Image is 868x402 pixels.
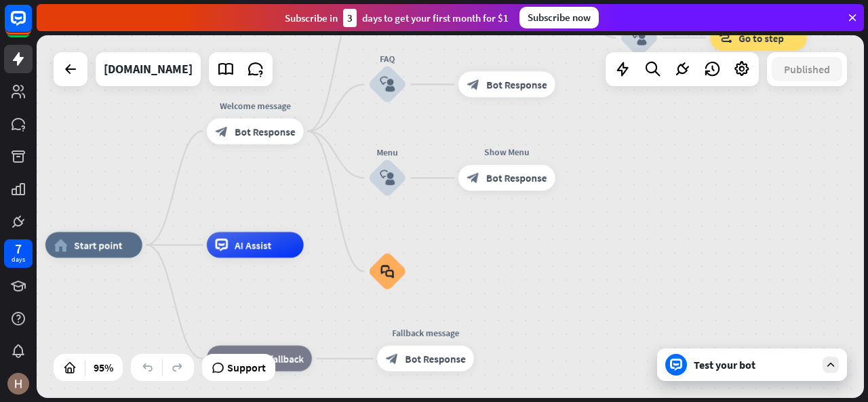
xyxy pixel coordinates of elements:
div: yellow-flower-0eafe1b00.1.azurestaticapps.net [104,52,193,86]
span: Bot Response [486,78,547,91]
span: Default fallback [235,352,304,365]
div: days [12,255,25,264]
span: Bot Response [405,352,465,365]
div: FAQ [349,52,426,65]
i: block_bot_response [385,352,398,365]
div: 95% [90,357,117,378]
i: block_bot_response [467,172,479,184]
button: Open LiveChat chat widget [11,5,52,46]
div: 3 [343,9,357,27]
div: Subscribe in days to get your first month for $1 [285,9,509,27]
i: block_user_input [631,30,647,45]
button: Published [772,57,842,81]
i: block_bot_response [467,78,479,91]
div: Test your bot [694,358,816,371]
span: Bot Response [235,125,295,138]
span: Start point [74,239,122,252]
a: 7 days [4,239,33,268]
span: Support [227,357,266,378]
i: block_user_input [380,170,395,186]
span: Go to step [738,31,784,44]
div: Menu [349,146,426,159]
i: home_2 [54,239,67,252]
span: AI Assist [235,239,271,252]
span: Bot Response [486,172,547,184]
div: Fallback message [368,326,484,339]
div: Show Menu [449,146,565,159]
i: block_faq [380,264,394,279]
i: block_user_input [380,77,395,92]
div: Welcome message [197,99,313,112]
i: block_fallback [215,352,229,365]
div: 7 [15,243,22,255]
i: block_goto [718,31,732,44]
i: block_bot_response [215,125,228,138]
div: Subscribe now [519,7,599,28]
